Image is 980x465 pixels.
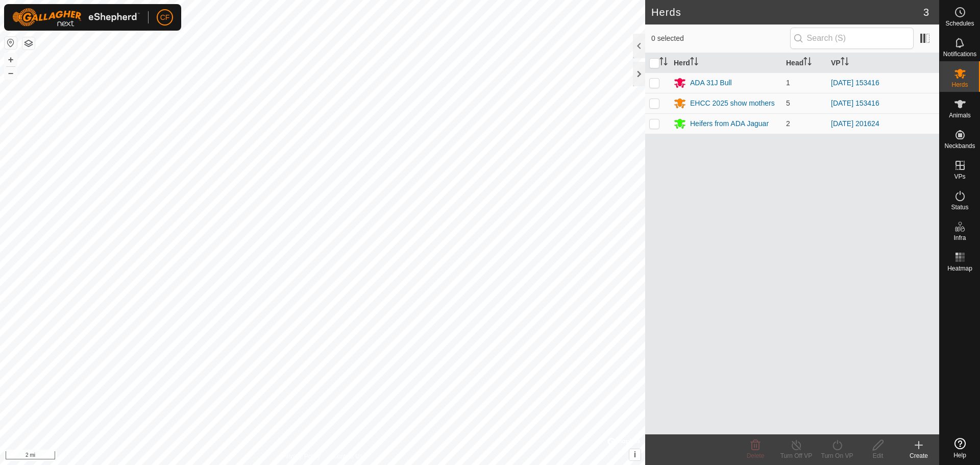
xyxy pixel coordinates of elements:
span: Heatmap [947,265,972,272]
span: Notifications [943,51,976,57]
span: 5 [786,99,790,107]
span: i [634,450,636,459]
span: Status [951,204,968,210]
a: Help [940,434,980,462]
span: Herds [951,82,968,88]
div: EHCC 2025 show mothers [690,98,775,109]
span: Schedules [945,20,974,27]
div: Edit [857,451,898,460]
th: Head [782,53,827,73]
span: VPs [954,174,965,180]
a: [DATE] 153416 [831,79,879,87]
span: 2 [786,119,790,128]
div: Create [898,451,939,460]
div: ADA 31J Bull [690,78,732,88]
span: 0 selected [651,33,790,44]
p-sorticon: Activate to sort [841,59,849,67]
img: Gallagher Logo [12,8,140,27]
span: Delete [747,452,765,459]
a: [DATE] 153416 [831,99,879,107]
button: i [629,449,641,460]
div: Turn Off VP [776,451,817,460]
button: Reset Map [5,37,17,49]
span: Neckbands [944,143,975,149]
button: + [5,54,17,66]
span: Help [953,452,966,458]
div: Turn On VP [817,451,857,460]
button: – [5,67,17,79]
a: Contact Us [333,452,363,461]
div: Heifers from ADA Jaguar [690,118,769,129]
input: Search (S) [790,28,914,49]
p-sorticon: Activate to sort [803,59,812,67]
p-sorticon: Activate to sort [659,59,668,67]
span: Animals [949,112,971,118]
a: [DATE] 201624 [831,119,879,128]
a: Privacy Policy [282,452,321,461]
span: 3 [923,5,929,20]
th: Herd [670,53,782,73]
span: CF [160,12,170,23]
span: 1 [786,79,790,87]
span: Infra [953,235,966,241]
button: Map Layers [22,37,35,50]
p-sorticon: Activate to sort [690,59,698,67]
th: VP [827,53,939,73]
h2: Herds [651,6,923,18]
